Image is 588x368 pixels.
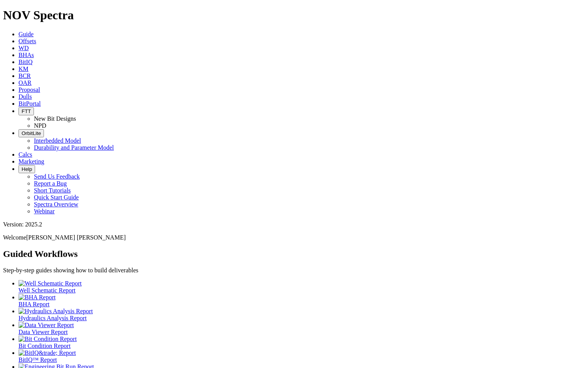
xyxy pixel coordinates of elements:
p: Step-by-step guides showing how to build deliverables [3,267,585,274]
img: Well Schematic Report [18,280,82,287]
a: Guide [18,31,34,37]
span: FTT [22,108,31,114]
span: BHA Report [18,301,49,307]
button: OrbitLite [18,129,44,137]
span: Bit Condition Report [18,343,71,349]
a: Calcs [18,151,32,158]
img: BitIQ&trade; Report [18,349,76,356]
a: Short Tutorials [34,187,71,194]
span: OrbitLite [22,130,41,136]
a: Proposal [18,86,40,93]
span: Data Viewer Report [18,329,68,335]
a: Marketing [18,158,44,165]
a: BitIQ [18,59,32,65]
a: Spectra Overview [34,201,78,208]
p: Welcome [3,234,585,241]
span: Help [22,166,32,172]
a: Webinar [34,208,55,214]
img: Bit Condition Report [18,336,77,343]
h2: Guided Workflows [3,249,585,259]
span: BitIQ™ Report [18,356,57,363]
button: FTT [18,107,34,115]
a: BitPortal [18,100,41,107]
a: Quick Start Guide [34,194,79,201]
a: BHAs [18,52,34,58]
img: Data Viewer Report [18,322,74,329]
a: BHA Report BHA Report [18,294,585,307]
a: New Bit Designs [34,115,76,122]
button: Help [18,165,35,173]
a: BCR [18,73,31,79]
a: Hydraulics Analysis Report Hydraulics Analysis Report [18,308,585,321]
a: WD [18,45,29,51]
img: Hydraulics Analysis Report [18,308,93,315]
a: Bit Condition Report Bit Condition Report [18,336,585,349]
a: Data Viewer Report Data Viewer Report [18,322,585,335]
a: Send Us Feedback [34,173,80,180]
img: BHA Report [18,294,55,301]
a: Interbedded Model [34,137,81,144]
span: [PERSON_NAME] [PERSON_NAME] [26,234,126,241]
a: Dulls [18,93,32,100]
span: Hydraulics Analysis Report [18,315,87,321]
a: Report a Bug [34,180,67,187]
a: Durability and Parameter Model [34,144,114,151]
a: KM [18,66,29,72]
a: BitIQ&trade; Report BitIQ™ Report [18,349,585,363]
a: NPD [34,122,46,129]
span: Well Schematic Report [18,287,76,294]
h1: NOV Spectra [3,8,585,22]
div: Version: 2025.2 [3,221,585,228]
a: Well Schematic Report Well Schematic Report [18,280,585,294]
a: Offsets [18,38,36,44]
a: OAR [18,79,32,86]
